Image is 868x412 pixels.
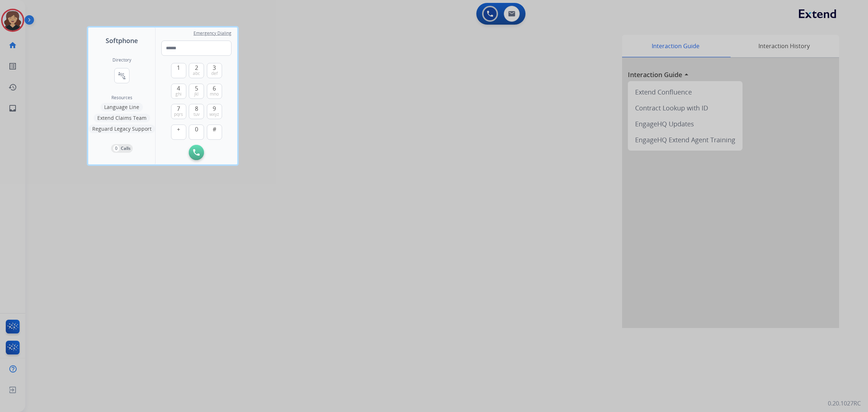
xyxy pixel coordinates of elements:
[210,91,219,97] span: mno
[193,149,200,156] img: call-button
[195,63,198,72] span: 2
[174,112,183,117] span: pqrs
[213,104,216,113] span: 9
[171,125,186,140] button: +
[213,63,216,72] span: 3
[177,125,180,134] span: +
[189,84,204,99] button: 5jkl
[213,125,216,134] span: #
[177,104,180,113] span: 7
[193,71,200,76] span: abc
[209,112,219,117] span: wxyz
[171,104,186,119] button: 7pqrs
[195,104,198,113] span: 8
[194,91,199,97] span: jkl
[189,125,204,140] button: 0
[195,84,198,93] span: 5
[113,145,119,152] p: 0
[189,104,204,119] button: 8tuv
[111,144,133,153] button: 0Calls
[207,84,222,99] button: 6mno
[111,95,132,101] span: Resources
[177,84,180,93] span: 4
[175,91,182,97] span: ghi
[207,63,222,78] button: 3def
[94,114,150,122] button: Extend Claims Team
[121,145,131,152] p: Calls
[195,125,198,134] span: 0
[118,71,126,80] mat-icon: connect_without_contact
[112,57,131,63] h2: Directory
[177,63,180,72] span: 1
[89,125,155,133] button: Reguard Legacy Support
[211,71,218,76] span: def
[828,399,861,408] p: 0.20.1027RC
[106,35,138,46] span: Softphone
[101,103,143,112] button: Language Line
[207,104,222,119] button: 9wxyz
[213,84,216,93] span: 6
[193,112,200,117] span: tuv
[189,63,204,78] button: 2abc
[171,63,186,78] button: 1
[193,30,231,36] span: Emergency Dialing
[207,125,222,140] button: #
[171,84,186,99] button: 4ghi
